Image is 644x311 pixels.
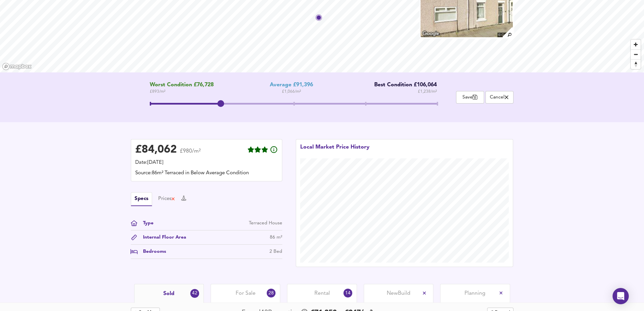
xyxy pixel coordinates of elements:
[631,59,641,69] button: Reset bearing to north
[489,94,510,101] span: Cancel
[485,91,514,104] button: Cancel
[464,290,485,297] span: Planning
[369,82,437,88] div: Best Condition £106,064
[138,248,166,255] div: Bedrooms
[631,49,641,59] button: Zoom out
[236,290,256,297] span: For Sale
[138,220,153,227] div: Type
[282,88,301,95] span: £ 1,066 / m²
[180,149,201,158] span: £980/m²
[138,234,186,241] div: Internal Floor Area
[613,288,629,304] div: Open Intercom Messenger
[460,94,480,101] span: Save
[150,82,214,88] span: Worst Condition £76,728
[456,91,484,104] button: Save
[270,82,313,88] div: Average £91,396
[2,63,32,70] a: Mapbox homepage
[631,40,641,49] button: Zoom in
[343,289,352,297] div: 14
[131,192,152,206] button: Specs
[135,159,278,166] div: Date: [DATE]
[631,60,641,69] span: Reset bearing to north
[150,88,214,95] span: £ 893 / m²
[135,170,278,177] div: Source: 86m² Terraced in Below Average Condition
[270,234,282,241] div: 86 m²
[502,26,514,38] img: search
[418,88,437,95] span: £ 1,238 / m²
[314,290,330,297] span: Rental
[267,289,276,297] div: 28
[158,195,175,203] button: Prices
[387,290,410,297] span: New Build
[300,143,369,158] div: Local Market Price History
[190,289,199,298] div: 42
[249,220,282,227] div: Terraced House
[269,248,282,255] div: 2 Bed
[135,145,177,155] div: £ 84,062
[631,50,641,59] span: Zoom out
[163,290,174,297] span: Sold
